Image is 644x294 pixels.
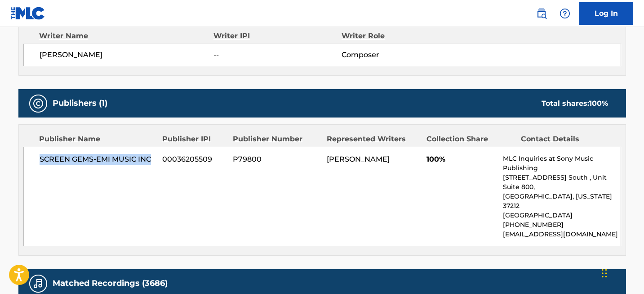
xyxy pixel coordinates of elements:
[233,134,320,145] div: Publisher Number
[39,31,214,41] div: Writer Name
[162,134,226,145] div: Publisher IPI
[503,154,620,173] p: MLC Inquiries at Sony Music Publishing
[560,8,570,19] img: help
[426,154,496,165] span: 100%
[556,5,574,23] div: Help
[599,251,644,294] div: Widget de chat
[602,260,607,287] div: Glisser
[40,154,156,165] span: SCREEN GEMS-EMI MUSIC INC
[162,154,226,165] span: 00036205509
[503,192,620,211] p: [GEOGRAPHIC_DATA], [US_STATE] 37212
[233,154,320,165] span: P79800
[53,278,168,289] h5: Matched Recordings (3686)
[599,251,644,294] iframe: Chat Widget
[327,155,390,163] span: [PERSON_NAME]
[426,134,514,145] div: Collection Share
[536,8,547,19] img: search
[342,31,458,41] div: Writer Role
[503,220,620,230] p: [PHONE_NUMBER]
[542,98,608,109] div: Total shares:
[39,134,155,145] div: Publisher Name
[521,134,608,145] div: Contact Details
[40,50,214,60] span: [PERSON_NAME]
[533,5,551,23] a: Public Search
[327,134,420,145] div: Represented Writers
[11,7,45,20] img: MLC Logo
[579,2,633,25] a: Log In
[342,50,458,60] span: Composer
[503,173,620,192] p: [STREET_ADDRESS] South , Unit Suite 800,
[33,278,44,289] img: Matched Recordings
[33,98,44,109] img: Publishers
[589,99,608,108] span: 100 %
[213,31,342,41] div: Writer IPI
[53,98,107,109] h5: Publishers (1)
[503,230,620,239] p: [EMAIL_ADDRESS][DOMAIN_NAME]
[503,211,620,220] p: [GEOGRAPHIC_DATA]
[213,50,341,60] span: --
